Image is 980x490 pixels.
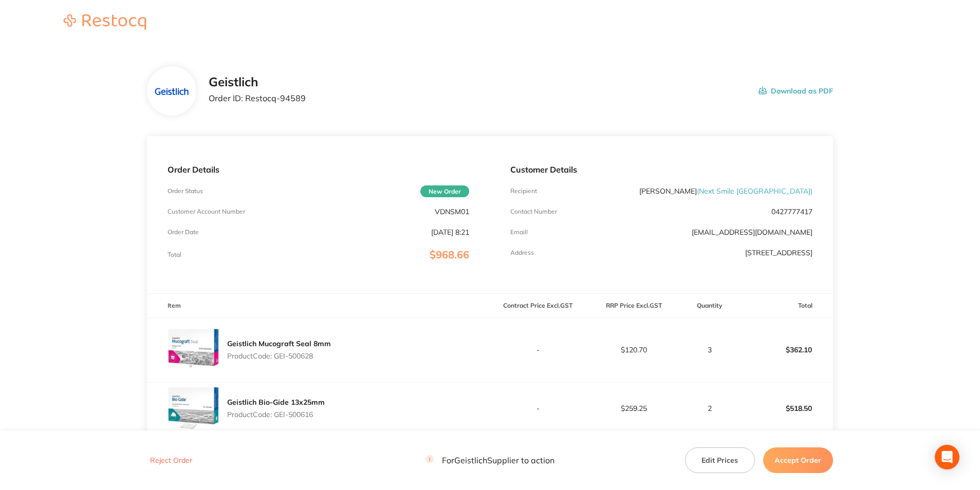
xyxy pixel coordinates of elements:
p: [PERSON_NAME] [639,187,812,195]
button: Accept Order [763,447,833,473]
th: Item [147,294,490,318]
span: ( Next Smile [GEOGRAPHIC_DATA] ) [697,186,812,196]
a: Geistlich Bio-Gide 13x25mm [227,398,325,407]
button: Edit Prices [685,447,755,473]
p: $362.10 [737,337,833,362]
img: Restocq logo [53,14,156,30]
th: Quantity [682,294,737,318]
p: Recipient [510,187,537,195]
p: Address [510,249,534,256]
a: Restocq logo [53,14,156,31]
p: $518.50 [737,396,833,421]
p: Product Code: GEI-500616 [227,410,325,419]
p: - [490,404,585,412]
p: Contact Number [510,208,557,215]
p: Customer Details [510,165,812,174]
p: Customer Account Number [168,208,245,215]
h2: Geistlich [209,75,306,89]
p: - [490,346,585,354]
span: New Order [420,185,469,197]
img: dmE5cGxzaw [155,74,188,108]
button: Reject Order [147,456,195,465]
p: Emaill [510,229,528,236]
a: Geistlich Mucograft Seal 8mm [227,339,331,348]
img: cnk0aTB2eQ [168,318,219,382]
p: 2 [682,404,736,412]
th: Contract Price Excl. GST [490,294,586,318]
p: For Geistlich Supplier to action [426,456,554,465]
button: Download as PDF [759,75,833,107]
p: VDNSM01 [435,208,469,216]
p: Order ID: Restocq- 94589 [209,93,306,103]
p: Total [168,251,181,258]
img: bW82bXM1dw [168,383,219,434]
a: [EMAIL_ADDRESS][DOMAIN_NAME] [692,228,812,237]
span: $968.66 [430,248,469,261]
th: RRP Price Excl. GST [586,294,682,318]
p: Order Status [168,187,203,195]
p: 3 [682,346,736,354]
p: Order Details [168,165,469,174]
p: 0427777417 [771,208,812,216]
p: $259.25 [586,404,681,412]
p: Order Date [168,229,199,236]
p: [STREET_ADDRESS] [745,249,812,257]
th: Total [737,294,833,318]
div: Open Intercom Messenger [935,445,959,469]
p: [DATE] 8:21 [431,228,469,236]
p: $120.70 [586,346,681,354]
p: Product Code: GEI-500628 [227,352,331,360]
